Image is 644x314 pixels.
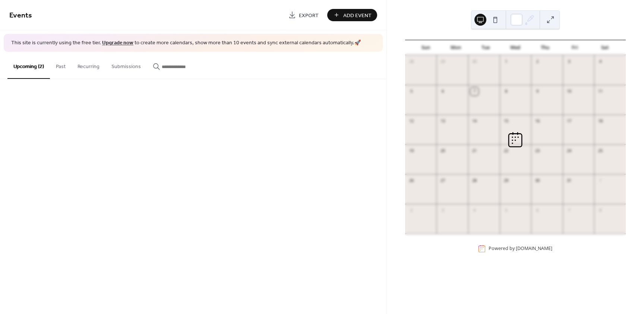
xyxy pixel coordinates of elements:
div: 17 [565,117,573,125]
div: Mon [441,40,471,55]
span: Add Event [343,12,372,19]
div: 19 [407,147,416,155]
div: 3 [439,206,447,215]
div: 30 [533,177,542,185]
div: Fri [560,40,590,55]
div: 14 [470,117,479,125]
div: 13 [439,117,447,125]
div: 27 [439,177,447,185]
div: 1 [502,58,510,66]
div: 29 [502,177,510,185]
div: 11 [596,87,604,96]
div: 7 [470,87,479,96]
span: Export [299,12,319,19]
button: Upcoming (2) [7,52,50,79]
div: 9 [533,87,542,96]
div: 23 [533,147,542,155]
div: 28 [470,177,479,185]
button: Add Event [327,9,377,21]
button: Past [50,52,72,78]
div: 26 [407,177,416,185]
a: [DOMAIN_NAME] [516,245,552,251]
div: 20 [439,147,447,155]
div: 28 [407,58,416,66]
div: 10 [565,87,573,96]
span: This site is currently using the free tier. to create more calendars, show more than 10 events an... [11,39,361,47]
div: 4 [470,206,479,215]
div: 29 [439,58,447,66]
div: Wed [501,40,530,55]
div: 16 [533,117,542,125]
div: Powered by [489,245,552,251]
div: 25 [596,147,604,155]
div: 8 [596,206,604,215]
div: 15 [502,117,510,125]
div: 30 [470,58,479,66]
div: 6 [533,206,542,215]
a: Upgrade now [102,38,133,48]
div: 22 [502,147,510,155]
div: 2 [407,206,416,215]
div: 8 [502,87,510,96]
div: 12 [407,117,416,125]
div: Thu [530,40,560,55]
a: Export [283,9,324,21]
div: 21 [470,147,479,155]
button: Recurring [72,52,105,78]
button: Submissions [105,52,147,78]
div: 5 [502,206,510,215]
span: Events [9,8,32,23]
div: 24 [565,147,573,155]
div: 2 [533,58,542,66]
div: 1 [596,177,604,185]
div: Tue [471,40,501,55]
div: 3 [565,58,573,66]
div: Sun [411,40,441,55]
div: 4 [596,58,604,66]
div: 5 [407,87,416,96]
div: 31 [565,177,573,185]
div: 6 [439,87,447,96]
div: Sat [590,40,620,55]
div: 18 [596,117,604,125]
div: 7 [565,206,573,215]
